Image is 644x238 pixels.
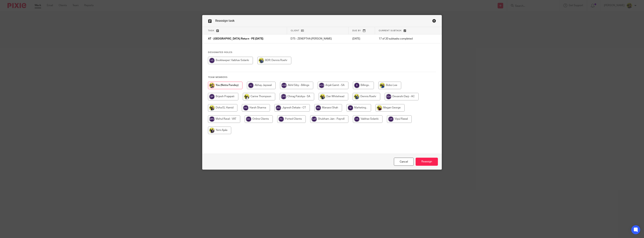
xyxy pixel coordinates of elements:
[291,37,345,41] p: D75 - ZENEPTHA [PERSON_NAME]
[208,38,263,40] span: AT - [GEOGRAPHIC_DATA] Return - PE [DATE]
[379,30,402,32] span: Current subtask
[375,34,427,43] td: 17 of 20 subtasks completed
[208,51,436,54] h4: Designated Roles
[352,37,371,41] p: [DATE]
[394,158,414,166] a: Close this dialog window
[416,158,438,166] input: Reassign
[291,30,299,32] span: Client
[208,76,436,79] h4: Team members
[208,30,214,32] span: Task
[432,19,436,24] a: Close this dialog window
[215,19,235,22] span: Reassign task
[352,30,361,32] span: Due by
